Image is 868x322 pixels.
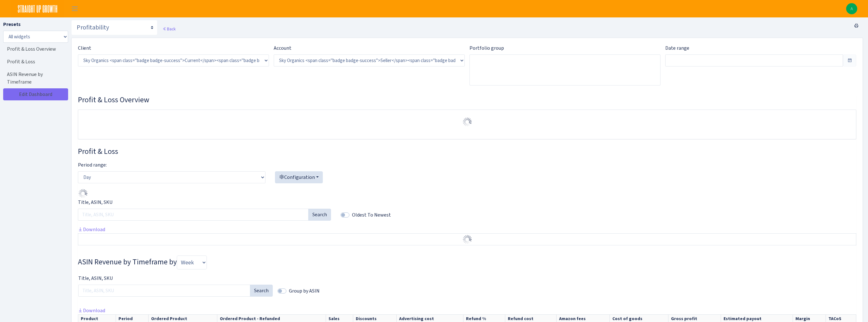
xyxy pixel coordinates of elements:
a: Download [78,307,105,314]
h3: Widget #28 [78,147,856,156]
img: Preloader [462,117,472,127]
a: ASIN Revenue by Timeframe [3,68,67,88]
label: Title, ASIN, SKU [78,199,112,206]
label: Title, ASIN, SKU [78,275,113,282]
input: Title, ASIN, SKU [78,285,250,297]
label: Client [78,44,91,52]
label: Oldest To Newest [352,211,391,219]
a: Back [163,26,176,32]
label: Date range [665,44,689,52]
img: Angela Sun [846,3,857,14]
img: Preloader [78,188,88,199]
a: Edit Dashboard [3,88,68,100]
a: Profit & Loss Overview [3,43,67,55]
img: Preloader [462,234,472,244]
button: Configuration [275,171,323,183]
label: Group by ASIN [289,287,320,295]
a: Download [78,226,105,233]
select: ) [274,54,465,66]
input: Title, ASIN, SKU [78,209,309,221]
label: Period range: [78,161,107,169]
h3: Widget #29 [78,256,856,269]
a: A [846,3,857,14]
button: Toggle navigation [67,3,83,14]
label: Presets [3,21,21,28]
h3: Widget #30 [78,95,856,104]
label: Portfolio group [469,44,504,52]
button: Search [250,285,273,297]
a: Profit & Loss [3,55,67,68]
label: Account [274,44,291,52]
button: Search [308,209,331,221]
